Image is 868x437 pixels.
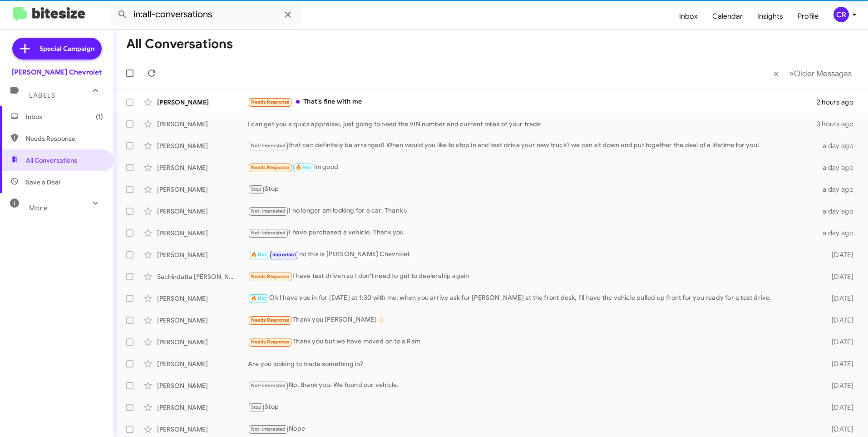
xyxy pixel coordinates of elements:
[794,69,852,79] span: Older Messages
[817,250,861,259] div: [DATE]
[768,64,784,83] button: Previous
[157,272,248,281] div: Sachindatta [PERSON_NAME]
[789,68,794,79] span: »
[248,97,817,107] div: That's fine with me
[157,403,248,412] div: [PERSON_NAME]
[251,382,286,388] span: Not-Interested
[251,164,290,170] span: Needs Response
[817,294,861,303] div: [DATE]
[251,143,286,149] span: Not-Interested
[248,293,817,303] div: Ok I have you in for [DATE] at 1:30 with me, when you arrive ask for [PERSON_NAME] at the front d...
[817,359,861,368] div: [DATE]
[251,339,290,345] span: Needs Response
[833,7,849,22] div: CR
[826,7,858,22] button: CR
[248,184,817,194] div: Stop
[96,112,103,121] span: (1)
[12,38,102,60] a: Special Campaign
[29,204,48,212] span: More
[26,156,77,165] span: All Conversations
[248,206,817,216] div: I no longer am looking for a car. Thank u
[251,208,286,214] span: Not-Interested
[157,185,248,194] div: [PERSON_NAME]
[157,316,248,325] div: [PERSON_NAME]
[157,425,248,434] div: [PERSON_NAME]
[817,119,861,129] div: 3 hours ago
[157,207,248,216] div: [PERSON_NAME]
[157,98,248,107] div: [PERSON_NAME]
[251,426,286,432] span: Not-Interested
[157,338,248,347] div: [PERSON_NAME]
[248,162,817,173] div: im good
[12,68,102,77] div: [PERSON_NAME] Chevrolet
[817,207,861,216] div: a day ago
[817,316,861,325] div: [DATE]
[251,99,290,105] span: Needs Response
[251,404,262,410] span: Stop
[157,228,248,238] div: [PERSON_NAME]
[251,273,290,279] span: Needs Response
[251,230,286,236] span: Not-Interested
[248,380,817,391] div: No, thank you. We found our vehicle.
[248,359,817,368] div: Are you looking to trade something in?
[157,359,248,368] div: [PERSON_NAME]
[672,3,705,30] a: Inbox
[251,252,266,258] span: 🔥 Hot
[817,381,861,390] div: [DATE]
[817,141,861,150] div: a day ago
[817,163,861,172] div: a day ago
[157,294,248,303] div: [PERSON_NAME]
[750,3,790,30] a: Insights
[248,228,817,238] div: I have purchased a vehicle. Thank you
[272,252,296,258] span: Important
[157,141,248,150] div: [PERSON_NAME]
[157,119,248,129] div: [PERSON_NAME]
[157,381,248,390] div: [PERSON_NAME]
[296,164,311,170] span: 🔥 Hot
[248,249,817,260] div: no this is [PERSON_NAME] Chevrolet
[251,295,266,301] span: 🔥 Hot
[817,338,861,347] div: [DATE]
[110,4,301,25] input: Search
[817,98,861,107] div: 2 hours ago
[251,186,262,192] span: Stop
[784,64,857,83] button: Next
[157,250,248,259] div: [PERSON_NAME]
[774,68,779,79] span: «
[817,272,861,281] div: [DATE]
[26,112,103,121] span: Inbox
[248,315,817,325] div: Thank you [PERSON_NAME]👍🏻
[248,337,817,347] div: Thank you but we have moved on to a Ram
[126,37,233,51] h1: All Conversations
[705,3,750,30] a: Calendar
[248,271,817,282] div: I have test driven so I don't need to get to dealership again
[817,403,861,412] div: [DATE]
[26,134,103,143] span: Needs Response
[248,402,817,412] div: Stop
[817,425,861,434] div: [DATE]
[817,228,861,238] div: a day ago
[248,119,817,129] div: I can get you a quick appraisal, just going to need the VIN number and current miles of your trade
[790,3,826,30] a: Profile
[39,44,94,53] span: Special Campaign
[248,424,817,434] div: Nope
[29,91,55,99] span: Labels
[26,178,60,187] span: Save a Deal
[157,163,248,172] div: [PERSON_NAME]
[769,64,857,83] nav: Page navigation example
[248,140,817,151] div: that can definitely be arranged! When would you like to stop in and test drive your new truck? we...
[817,185,861,194] div: a day ago
[251,317,290,323] span: Needs Response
